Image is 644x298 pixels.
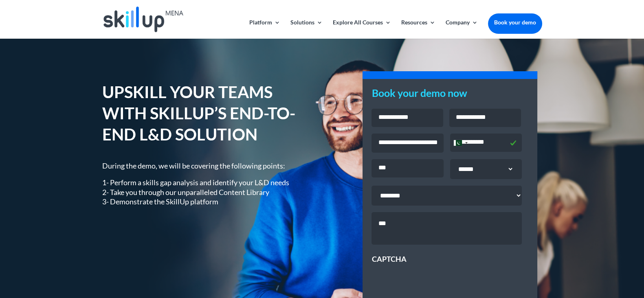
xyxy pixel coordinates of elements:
h3: Book your demo now [371,88,528,102]
a: Solutions [290,20,323,39]
div: During the demo, we will be covering the following points: [102,161,310,207]
a: Explore All Courses [333,20,391,39]
a: Resources [401,20,435,39]
p: 1- Perform a skills gap analysis and identify your L&D needs 2- Take you through our unparalleled... [102,178,310,206]
iframe: reCAPTCHA [371,264,495,296]
a: Platform [249,20,280,39]
img: Skillup Mena [103,7,183,32]
label: CAPTCHA [371,254,406,264]
h1: UPSKILL YOUR TEAMS WITH SKILLUP’S END-TO-END L&D SOLUTION [102,81,310,149]
a: Book your demo [488,13,542,31]
iframe: Chat Widget [603,259,644,298]
a: Company [446,20,478,39]
div: Selected country [451,134,470,151]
